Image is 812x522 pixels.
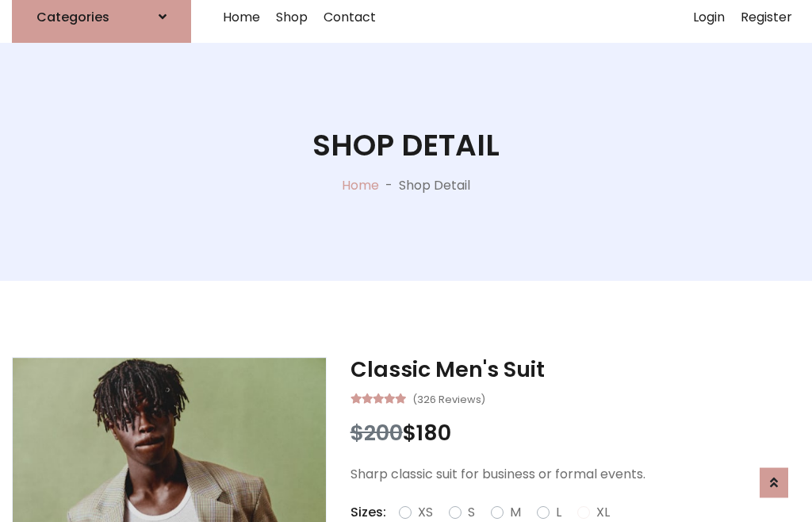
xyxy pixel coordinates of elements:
a: Home [342,176,379,194]
span: 180 [416,418,451,447]
h1: Shop Detail [312,128,500,163]
span: $200 [350,418,403,447]
label: XS [418,503,433,522]
p: Sizes: [350,503,386,522]
h3: $ [350,420,800,446]
small: (326 Reviews) [412,389,485,408]
p: Shop Detail [399,176,470,195]
h6: Categories [36,10,109,25]
h3: Classic Men's Suit [350,357,800,382]
p: Sharp classic suit for business or formal events. [350,465,800,484]
label: S [468,503,475,522]
label: M [510,503,521,522]
label: XL [596,503,610,522]
p: - [379,176,399,195]
label: L [556,503,561,522]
